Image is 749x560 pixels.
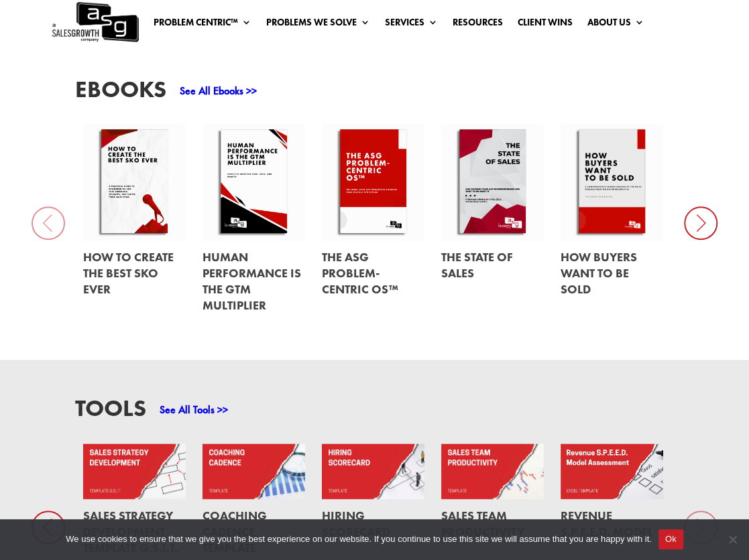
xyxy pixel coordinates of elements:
a: See All Ebooks >> [180,84,257,98]
a: Problem Centric™ [154,17,251,32]
a: Client Wins [518,17,573,32]
a: Resources [453,17,503,32]
h3: Tools [75,397,146,427]
a: About Us [587,17,644,32]
a: Sales Strategy Development Template G.S.I.T. [83,508,178,555]
span: No [726,533,739,546]
span: We use cookies to ensure that we give you the best experience on our website. If you continue to ... [66,533,651,546]
a: Revenue S.P.E.E.D. Model [561,508,653,539]
a: Services [385,17,438,32]
button: Ok [658,529,683,549]
a: Sales Team Productivity [441,508,524,539]
a: Hiring Scorecard [322,508,390,539]
a: See All Tools >> [160,403,228,417]
h3: EBooks [75,78,166,108]
a: Problems We Solve [266,17,370,32]
a: Coaching Cadence Template [203,508,267,555]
